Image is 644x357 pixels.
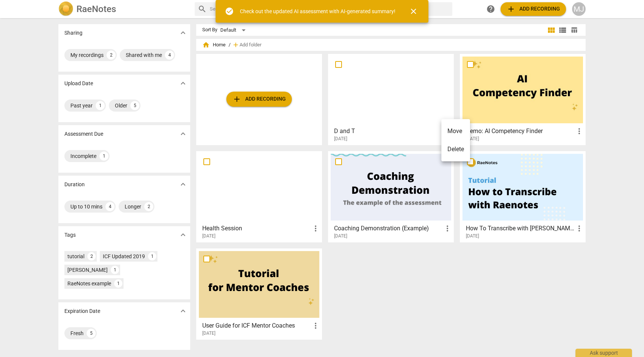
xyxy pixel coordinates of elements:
li: Move [441,122,470,140]
li: Delete [441,140,470,158]
button: Close [404,2,423,20]
span: check_circle [225,7,234,16]
div: Check out the updated AI assessment with AI-generated summary! [240,8,395,15]
span: close [409,7,418,16]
